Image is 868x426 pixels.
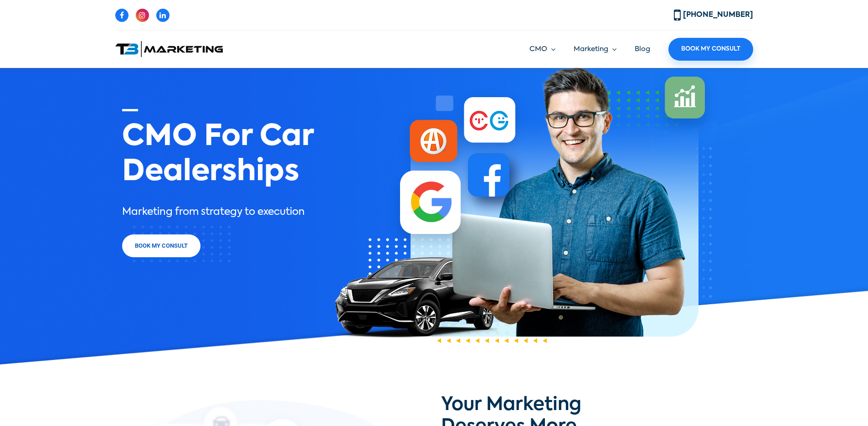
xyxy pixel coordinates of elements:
h1: CMO For Car Dealerships [122,109,321,190]
a: Blog [635,46,650,52]
a: Book My Consult [668,38,753,61]
p: Marketing from strategy to execution [122,205,321,220]
img: T3 Marketing [115,41,223,57]
a: [PHONE_NUMBER] [674,11,753,19]
a: Book My Consult [122,234,200,257]
a: Marketing [574,44,616,55]
a: CMO [529,44,555,55]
